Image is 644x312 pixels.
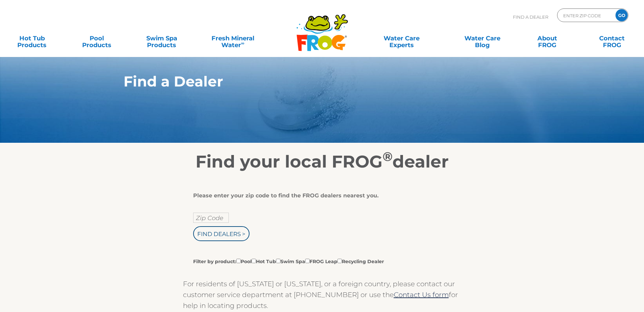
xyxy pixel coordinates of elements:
sup: ® [383,149,392,164]
a: Fresh MineralWater∞ [201,32,264,45]
a: PoolProducts [72,32,122,45]
a: Water CareBlog [457,32,508,45]
a: Swim SpaProducts [136,32,187,45]
input: Filter by product:PoolHot TubSwim SpaFROG LeapRecycling Dealer [252,259,256,263]
sup: ∞ [241,40,244,46]
h2: Find your local FROG dealer [113,152,531,172]
h1: Find a Dealer [124,73,489,90]
input: Filter by product:PoolHot TubSwim SpaFROG LeapRecycling Dealer [337,259,342,263]
input: Filter by product:PoolHot TubSwim SpaFROG LeapRecycling Dealer [236,259,241,263]
a: AboutFROG [522,32,572,45]
label: Filter by product: Pool Hot Tub Swim Spa FROG Leap Recycling Dealer [193,257,384,265]
input: Find Dealers > [193,226,250,241]
input: Filter by product:PoolHot TubSwim SpaFROG LeapRecycling Dealer [276,259,280,263]
div: Please enter your zip code to find the FROG dealers nearest you. [193,192,446,199]
p: Find A Dealer [513,8,548,25]
p: For residents of [US_STATE] or [US_STATE], or a foreign country, please contact our customer serv... [183,278,461,311]
a: Hot TubProducts [7,32,57,45]
a: Water CareExperts [361,32,443,45]
a: Contact Us form [394,291,449,299]
input: Filter by product:PoolHot TubSwim SpaFROG LeapRecycling Dealer [305,259,310,263]
input: Zip Code Form [563,11,608,20]
input: GO [615,9,628,21]
a: ContactFROG [587,32,637,45]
